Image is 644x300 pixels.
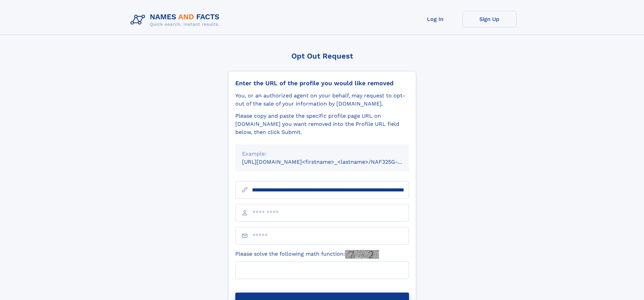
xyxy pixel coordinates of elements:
[235,79,409,87] div: Enter the URL of the profile you would like removed
[408,11,462,27] a: Log In
[462,11,517,27] a: Sign Up
[242,159,422,165] small: [URL][DOMAIN_NAME]<firstname>_<lastname>/NAF325G-xxxxxxxx
[128,11,225,29] img: Logo Names and Facts
[235,250,379,259] label: Please solve the following math function:
[235,92,409,108] div: You, or an authorized agent on your behalf, may request to opt-out of the sale of your informatio...
[235,112,409,136] div: Please copy and paste the specific profile page URL on [DOMAIN_NAME] you want removed into the Pr...
[242,150,402,158] div: Example:
[228,52,416,60] div: Opt Out Request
